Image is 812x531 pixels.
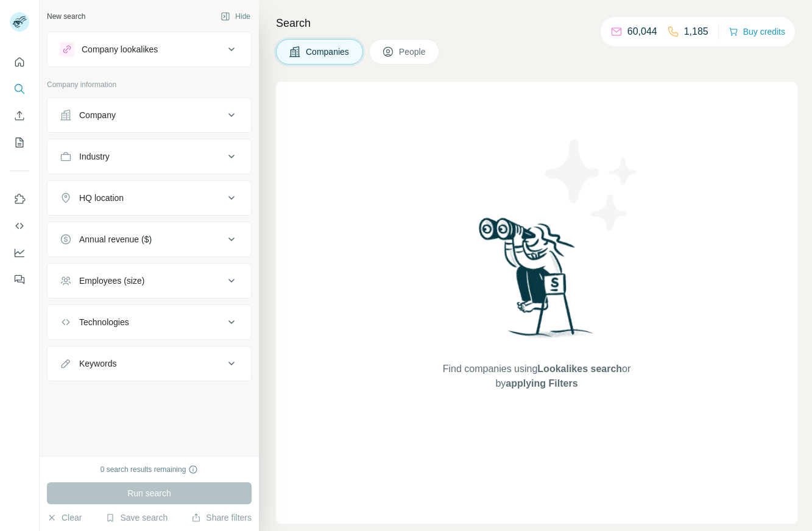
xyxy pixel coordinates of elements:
p: 1,185 [684,24,708,39]
button: Use Surfe on LinkedIn [10,188,29,210]
button: My lists [10,132,29,153]
button: Enrich CSV [10,105,29,127]
span: People [399,46,427,58]
button: Technologies [48,308,251,337]
button: HQ location [48,183,251,213]
button: Dashboard [10,242,29,264]
button: Employees (size) [48,266,251,295]
span: applying Filters [506,378,577,389]
button: Annual revenue ($) [48,225,251,254]
div: Industry [79,150,110,163]
button: Clear [47,512,82,524]
button: Feedback [10,269,29,290]
span: Companies [306,46,350,58]
button: Share filters [191,512,252,524]
div: Annual revenue ($) [79,233,152,245]
button: Keywords [48,349,251,378]
img: Surfe Illustration - Woman searching with binoculars [473,214,600,350]
button: Industry [48,142,251,171]
h4: Search [276,15,797,32]
div: 0 search results remaining [101,464,199,475]
p: 60,044 [627,24,657,39]
div: HQ location [79,192,124,204]
button: Company lookalikes [48,35,251,64]
div: Company [79,109,116,121]
div: New search [47,11,85,22]
button: Quick start [10,51,29,73]
span: Find companies using or by [439,362,634,391]
img: Surfe Illustration - Stars [537,130,646,240]
p: Company information [47,79,252,90]
span: Lookalikes search [537,364,622,374]
button: Search [10,78,29,100]
div: Technologies [79,316,129,328]
div: Keywords [79,357,116,370]
button: Use Surfe API [10,215,29,237]
div: Company lookalikes [82,43,158,55]
button: Save search [105,512,168,524]
button: Buy credits [729,23,785,40]
button: Hide [212,7,259,26]
button: Company [48,100,251,130]
div: Employees (size) [79,275,144,287]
